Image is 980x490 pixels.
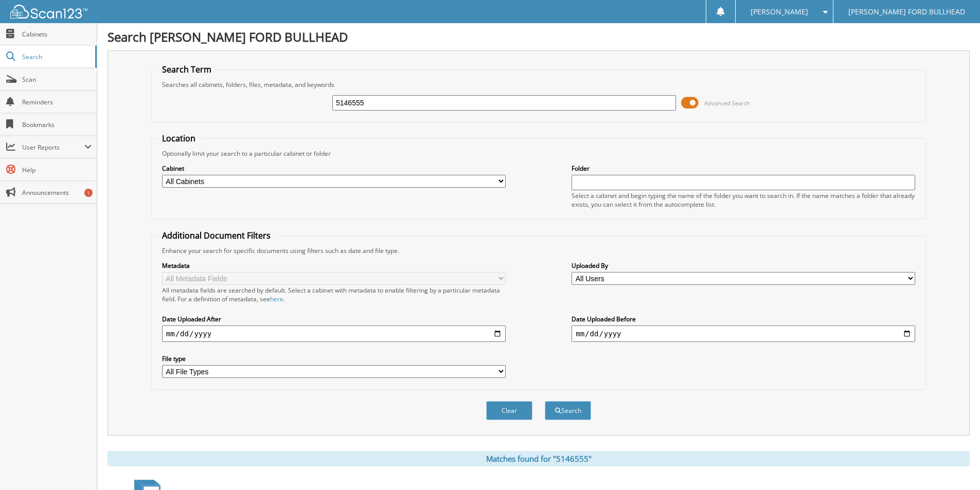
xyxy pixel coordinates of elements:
span: User Reports [22,143,84,152]
input: end [572,325,915,342]
div: Matches found for "5146555" [108,451,970,466]
span: Reminders [22,98,92,106]
label: Cabinet [162,164,506,173]
label: Folder [572,164,915,173]
img: scan123-logo-white.svg [10,5,87,19]
span: Advanced Search [704,99,750,107]
div: Searches all cabinets, folders, files, metadata, and keywords [157,80,920,89]
span: Cabinets [22,30,92,39]
div: 1 [84,189,93,197]
div: Enhance your search for specific documents using filters such as date and file type. [157,246,920,255]
label: Metadata [162,261,506,270]
legend: Additional Document Filters [157,230,276,241]
span: Search [22,52,90,61]
span: [PERSON_NAME] [751,9,808,15]
label: Uploaded By [572,261,915,270]
label: File type [162,354,506,363]
span: [PERSON_NAME] FORD BULLHEAD [848,9,965,15]
span: Help [22,166,92,174]
button: Search [545,401,591,420]
span: Scan [22,75,92,84]
legend: Search Term [157,64,217,75]
button: Clear [486,401,532,420]
span: Announcements [22,188,92,197]
span: Bookmarks [22,120,92,129]
div: All metadata fields are searched by default. Select a cabinet with metadata to enable filtering b... [162,286,506,303]
div: Select a cabinet and begin typing the name of the folder you want to search in. If the name match... [572,191,915,209]
a: here [270,295,283,303]
div: Optionally limit your search to a particular cabinet or folder [157,149,920,158]
h1: Search [PERSON_NAME] FORD BULLHEAD [108,28,970,45]
label: Date Uploaded Before [572,315,915,323]
legend: Location [157,133,201,144]
label: Date Uploaded After [162,315,506,323]
input: start [162,325,506,342]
